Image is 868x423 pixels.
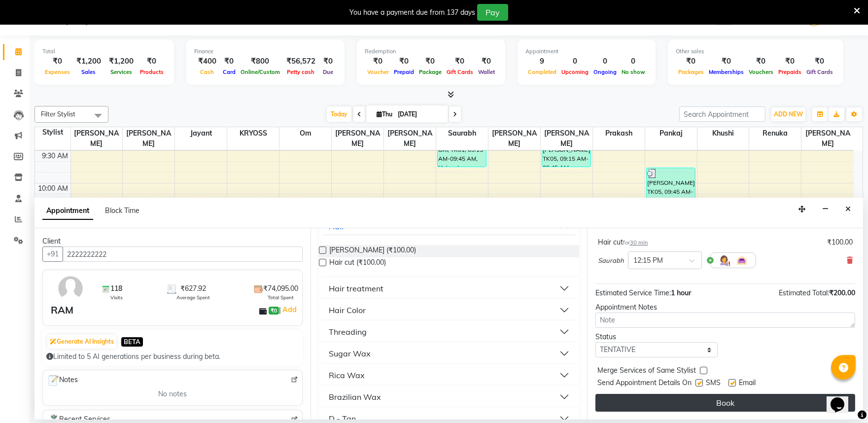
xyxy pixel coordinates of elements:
[323,388,575,406] button: Brazilian Wax
[525,56,559,67] div: 9
[597,365,696,378] span: Merge Services of Same Stylist
[220,56,238,67] div: ₹0
[676,47,835,56] div: Other sales
[323,345,575,362] button: Sugar Wax
[279,304,298,316] span: |
[746,56,776,67] div: ₹0
[801,127,854,150] span: [PERSON_NAME]
[436,127,488,140] span: Saurabh
[329,245,416,257] span: [PERSON_NAME] (₹100.00)
[51,303,73,317] div: RAM
[595,394,855,412] button: Book
[329,282,383,294] div: Hair treatment
[332,127,383,150] span: [PERSON_NAME]
[591,56,619,67] div: 0
[72,56,105,67] div: ₹1,200
[282,56,319,67] div: ₹56,572
[36,183,70,194] div: 10:00 AM
[42,47,166,56] div: Total
[645,127,697,140] span: Pankaj
[56,274,85,303] img: avatar
[279,127,331,140] span: om
[417,56,444,67] div: ₹0
[365,47,497,56] div: Redemption
[827,384,858,413] iframe: chat widget
[138,69,166,75] span: Products
[176,294,210,301] span: Average Spent
[238,56,282,67] div: ₹800
[110,283,122,294] span: 118
[138,56,166,67] div: ₹0
[180,283,206,294] span: ₹627.92
[477,4,508,21] button: Pay
[749,127,801,140] span: Renuka
[541,127,592,150] span: [PERSON_NAME]
[591,69,619,75] span: Ongoing
[595,302,855,313] div: Appointment Notes
[597,378,692,390] span: Send Appointment Details On
[323,366,575,384] button: Rica Wax
[269,307,279,315] span: ₹0
[323,280,575,297] button: Hair treatment
[281,304,298,316] a: Add
[121,337,143,347] span: BETA
[525,47,648,56] div: Appointment
[619,69,648,75] span: No show
[194,56,220,67] div: ₹400
[329,391,381,403] div: Brazilian Wax
[525,69,559,75] span: Completed
[105,56,138,67] div: ₹1,200
[593,127,645,140] span: Prakash
[676,69,706,75] span: Packages
[595,332,718,342] div: Status
[349,7,475,18] div: You have a payment due from 137 days
[804,56,835,67] div: ₹0
[42,202,93,220] span: Appointment
[71,127,123,150] span: [PERSON_NAME]
[194,47,337,56] div: Finance
[35,127,70,138] div: Stylist
[706,69,746,75] span: Memberships
[63,247,303,262] input: Search by Name/Mobile/Email/Code
[46,352,299,362] div: Limited to 5 AI generations per business during beta.
[47,374,78,387] span: Notes
[374,110,395,118] span: Thu
[595,288,671,297] span: Estimated Service Time:
[559,56,591,67] div: 0
[123,127,174,150] span: [PERSON_NAME]
[776,69,804,75] span: Prepaids
[706,378,721,390] span: SMS
[227,127,279,140] span: KRYOSS
[110,294,123,301] span: Visits
[679,106,765,122] input: Search Appointment
[329,304,366,316] div: Hair Color
[444,56,476,67] div: ₹0
[79,69,99,75] span: Sales
[268,294,294,301] span: Total Spent
[42,236,303,247] div: Client
[42,56,72,67] div: ₹0
[779,288,829,297] span: Estimated Total:
[630,239,648,246] span: 30 min
[47,335,116,349] button: Generate AI Insights
[320,69,336,75] span: Due
[697,127,749,140] span: Khushi
[771,107,805,121] button: ADD NEW
[623,239,648,246] small: for
[329,348,371,359] div: Sugar Wax
[329,326,367,338] div: Threading
[42,247,63,262] button: +91
[329,369,365,381] div: Rica Wax
[776,56,804,67] div: ₹0
[42,69,72,75] span: Expenses
[323,301,575,319] button: Hair Color
[395,107,444,122] input: 2025-09-04
[198,69,217,75] span: Cash
[718,254,730,266] img: Hairdresser.png
[41,110,75,118] span: Filter Stylist
[238,69,282,75] span: Online/Custom
[105,206,139,215] span: Block Time
[598,256,624,266] span: Saurabh
[175,127,227,140] span: Jayant
[365,56,391,67] div: ₹0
